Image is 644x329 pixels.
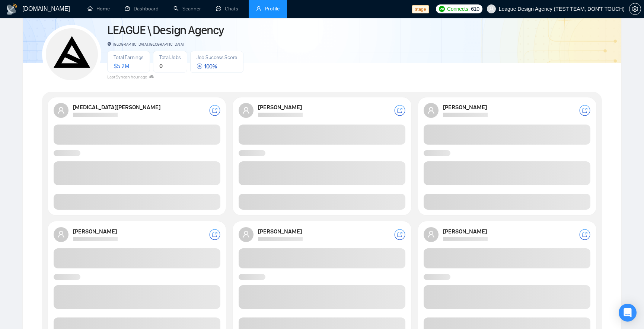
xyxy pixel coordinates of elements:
[439,6,445,12] img: upwork-logo.png
[629,6,641,12] a: setting
[159,62,163,70] span: 0
[242,230,250,238] span: user
[107,23,224,38] a: LEAGUE \ Design Agency
[107,42,184,47] span: [GEOGRAPHIC_DATA], [GEOGRAPHIC_DATA]
[242,107,250,114] span: user
[471,5,479,13] span: 610
[114,62,130,70] span: $ 5.2M
[256,6,261,11] span: user
[427,107,435,114] span: user
[629,3,641,15] button: setting
[197,54,237,61] span: Job Success Score
[73,228,118,235] strong: [PERSON_NAME]
[6,3,18,15] img: logo
[216,6,241,12] a: messageChats
[265,6,280,12] span: Profile
[107,42,111,46] span: environment
[427,230,435,238] span: user
[489,6,494,12] span: user
[443,228,488,235] strong: [PERSON_NAME]
[107,74,154,80] span: Last Sync an hour ago
[87,6,110,12] a: homeHome
[629,6,641,12] span: setting
[114,54,144,61] span: Total Earnings
[46,28,98,80] img: LEAGUE \ Design Agency
[197,63,217,70] span: 100 %
[258,104,303,111] strong: [PERSON_NAME]
[412,5,429,13] span: stage
[173,6,201,12] a: searchScanner
[57,107,65,114] span: user
[443,104,488,111] strong: [PERSON_NAME]
[125,6,159,12] a: dashboardDashboard
[447,5,469,13] span: Connects:
[73,104,162,111] strong: [MEDICAL_DATA][PERSON_NAME]
[619,304,637,322] div: Open Intercom Messenger
[159,54,181,61] span: Total Jobs
[57,230,65,238] span: user
[258,228,303,235] strong: [PERSON_NAME]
